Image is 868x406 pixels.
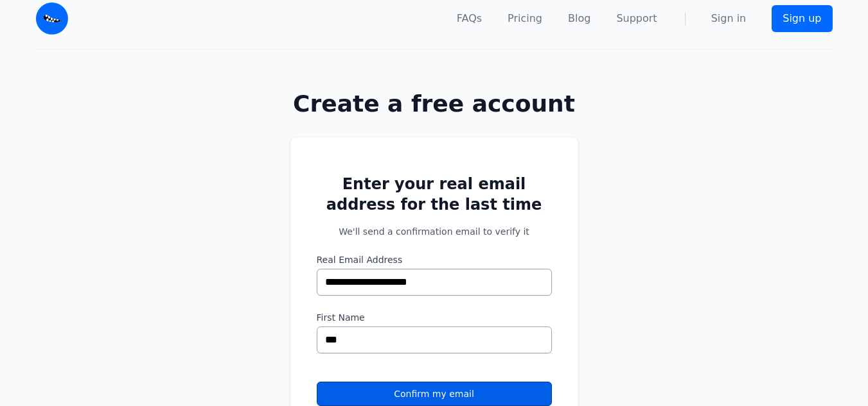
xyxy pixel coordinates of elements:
[317,253,552,266] label: Real Email Address
[317,382,552,406] button: Confirm my email
[317,311,552,324] label: First Name
[317,174,552,215] h2: Enter your real email address for the last time
[616,11,657,26] a: Support
[711,11,747,26] a: Sign in
[36,3,68,35] img: Email Monster
[249,91,619,117] h1: Create a free account
[772,5,832,32] a: Sign up
[317,225,552,238] p: We'll send a confirmation email to verify it
[508,11,542,26] a: Pricing
[568,11,590,26] a: Blog
[457,11,482,26] a: FAQs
